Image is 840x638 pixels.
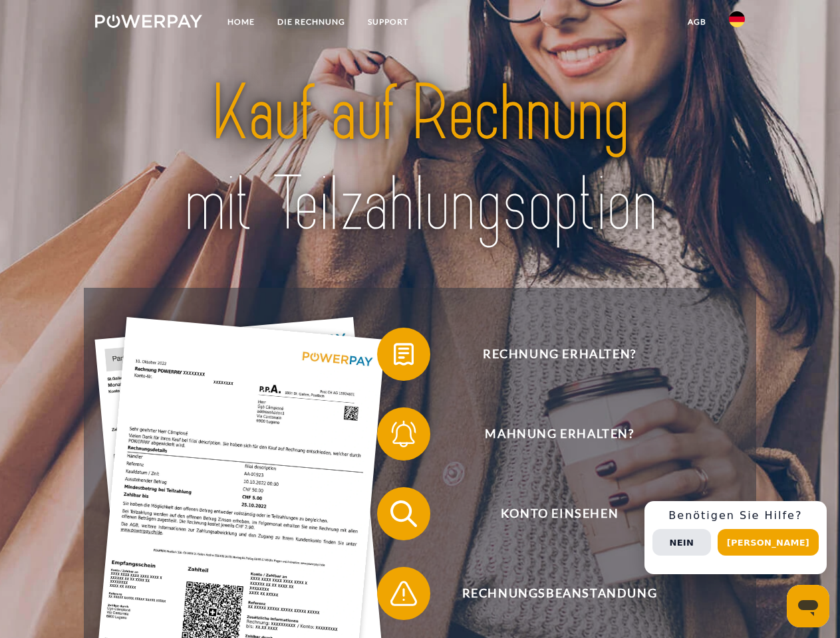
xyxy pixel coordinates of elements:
button: Nein [652,529,711,556]
img: de [729,11,745,27]
span: Mahnung erhalten? [396,407,722,461]
span: Konto einsehen [396,487,722,540]
a: Home [216,10,266,34]
div: Schnellhilfe [644,501,827,574]
button: Mahnung erhalten? [377,407,723,461]
button: Rechnung erhalten? [377,328,723,381]
h3: Benötigen Sie Hilfe? [652,509,819,522]
a: DIE RECHNUNG [266,10,356,34]
img: qb_warning.svg [387,577,420,610]
span: Rechnungsbeanstandung [396,567,722,620]
img: logo-powerpay-white.svg [95,15,202,28]
button: [PERSON_NAME] [718,529,819,556]
iframe: Schaltfläche zum Öffnen des Messaging-Fensters [787,585,829,627]
a: agb [676,10,718,34]
button: Konto einsehen [377,487,723,540]
img: qb_search.svg [387,497,420,530]
img: qb_bill.svg [387,338,420,371]
button: Rechnungsbeanstandung [377,567,723,620]
a: SUPPORT [356,10,420,34]
span: Rechnung erhalten? [396,328,722,381]
img: qb_bell.svg [387,417,420,451]
img: title-powerpay_de.svg [127,64,713,255]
